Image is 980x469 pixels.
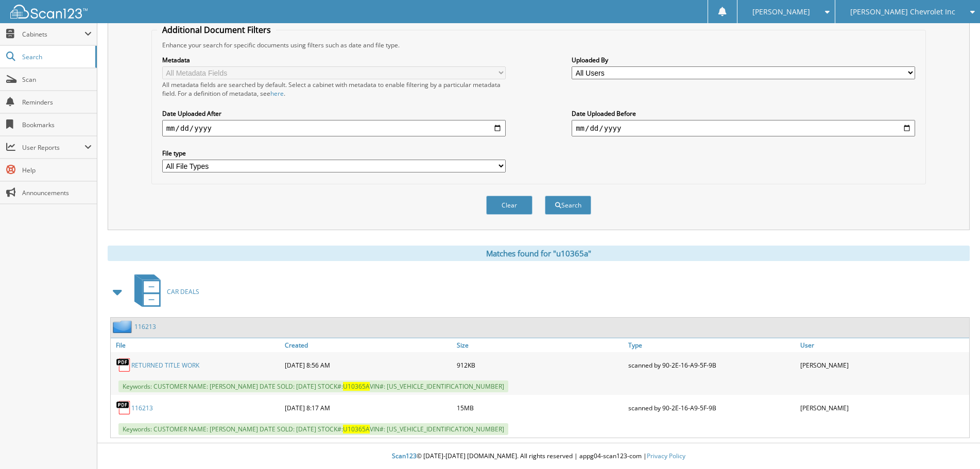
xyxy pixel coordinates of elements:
[545,196,591,215] button: Search
[162,80,506,98] div: All metadata fields are searched by default. Select a cabinet with metadata to enable filtering b...
[131,361,199,370] a: RETURNED TITLE WORK
[162,149,506,158] label: File type
[282,338,454,352] a: Created
[282,355,454,375] div: [DATE] 8:56 AM
[626,397,797,418] div: scanned by 90-2E-16-A9-5F-9B
[752,9,810,15] span: [PERSON_NAME]
[157,41,921,49] div: Enhance your search for specific documents using filters such as date and file type.
[343,382,370,391] span: U10365A
[162,109,506,118] label: Date Uploaded After
[118,380,508,392] span: Keywords: CUSTOMER NAME: [PERSON_NAME] DATE SOLD: [DATE] STOCK#: VIN#: [US_VEHICLE_IDENTIFICATION...
[118,423,508,435] span: Keywords: CUSTOMER NAME: [PERSON_NAME] DATE SOLD: [DATE] STOCK#: VIN#: [US_VEHICLE_IDENTIFICATION...
[392,451,417,460] span: Scan123
[282,397,454,418] div: [DATE] 8:17 AM
[647,451,685,460] a: Privacy Policy
[116,400,131,415] img: PDF.png
[454,355,626,375] div: 912KB
[929,420,980,469] iframe: Chat Widget
[22,98,92,107] span: Reminders
[167,287,199,296] span: CAR DEALS
[798,338,969,352] a: User
[128,271,199,312] a: CAR DEALS
[454,397,626,418] div: 15MB
[22,188,92,197] span: Announcements
[270,89,284,98] a: here
[134,322,156,331] a: 116213
[111,338,282,352] a: File
[626,338,797,352] a: Type
[131,404,153,412] a: 116213
[97,444,980,469] div: © [DATE]-[DATE] [DOMAIN_NAME]. All rights reserved | appg04-scan123-com |
[850,9,955,15] span: [PERSON_NAME] Chevrolet Inc
[10,5,88,19] img: scan123-logo-white.svg
[116,357,131,373] img: PDF.png
[22,143,84,152] span: User Reports
[343,425,370,433] span: U10365A
[486,196,532,215] button: Clear
[572,56,915,64] label: Uploaded By
[22,166,92,175] span: Help
[108,246,970,261] div: Matches found for "u10365a"
[572,120,915,136] input: end
[113,320,134,333] img: folder2.png
[454,338,626,352] a: Size
[162,120,506,136] input: start
[22,30,84,39] span: Cabinets
[22,120,92,129] span: Bookmarks
[798,397,969,418] div: [PERSON_NAME]
[798,355,969,375] div: [PERSON_NAME]
[22,53,90,61] span: Search
[162,56,506,64] label: Metadata
[157,24,276,36] legend: Additional Document Filters
[22,75,92,84] span: Scan
[626,355,797,375] div: scanned by 90-2E-16-A9-5F-9B
[572,109,915,118] label: Date Uploaded Before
